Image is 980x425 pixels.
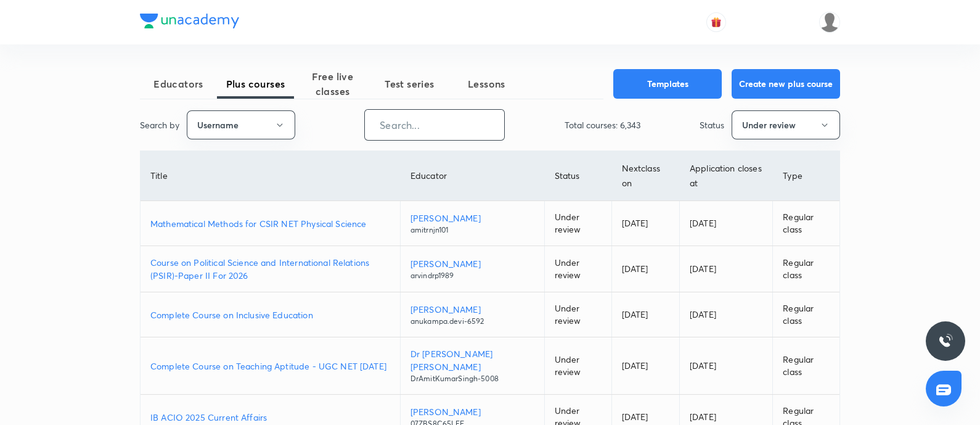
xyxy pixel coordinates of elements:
span: Educators [140,76,217,91]
p: arvindrp1989 [410,270,534,281]
img: Company Logo [140,14,239,28]
th: Type [773,151,839,201]
td: [DATE] [680,337,773,395]
td: [DATE] [680,201,773,246]
th: Next class on [611,151,679,201]
p: [PERSON_NAME] [410,212,534,225]
p: DrAmitKumarSingh-5008 [410,373,534,384]
img: avatar [711,17,722,28]
span: Test series [371,76,448,91]
td: Under review [544,201,611,246]
p: anukampa.devi-6592 [410,316,534,327]
a: Company Logo [140,14,239,31]
p: Total courses: 6,343 [565,118,640,131]
button: Under review [732,110,840,139]
span: Lessons [448,76,525,91]
button: Templates [613,69,722,99]
p: [PERSON_NAME] [410,405,534,418]
a: Complete Course on Inclusive Education [150,308,390,321]
a: [PERSON_NAME]amitrnjn101 [410,212,534,236]
p: [PERSON_NAME] [410,257,534,270]
td: Under review [544,337,611,395]
button: Username [187,110,295,139]
td: Regular class [773,337,839,395]
input: Search... [365,109,504,141]
a: [PERSON_NAME]arvindrp1989 [410,257,534,281]
th: Status [544,151,611,201]
a: Dr [PERSON_NAME] [PERSON_NAME]DrAmitKumarSingh-5008 [410,347,534,384]
td: Regular class [773,246,839,292]
p: Dr [PERSON_NAME] [PERSON_NAME] [410,347,534,373]
button: Create new plus course [732,69,840,99]
td: [DATE] [680,292,773,337]
td: Under review [544,292,611,337]
a: Mathematical Methods for CSIR NET Physical Science [150,217,390,230]
a: Course on Political Science and International Relations (PSIR)-Paper II For 2026 [150,256,390,282]
th: Educator [400,151,544,201]
img: Piali K [819,12,840,33]
td: Under review [544,246,611,292]
th: Title [141,151,400,201]
td: [DATE] [611,292,679,337]
td: Regular class [773,201,839,246]
p: amitrnjn101 [410,225,534,236]
button: avatar [706,12,726,32]
a: IB ACIO 2025 Current Affairs [150,411,390,424]
td: [DATE] [611,337,679,395]
p: [PERSON_NAME] [410,303,534,316]
a: Complete Course on Teaching Aptitude - UGC NET [DATE] [150,360,390,373]
p: Search by [140,118,179,131]
a: [PERSON_NAME]anukampa.devi-6592 [410,303,534,327]
p: Status [700,118,724,131]
td: [DATE] [680,246,773,292]
td: [DATE] [611,246,679,292]
td: Regular class [773,292,839,337]
img: ttu [938,334,953,349]
span: Plus courses [217,76,294,91]
th: Application closes at [680,151,773,201]
span: Free live classes [294,69,371,99]
td: [DATE] [611,201,679,246]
